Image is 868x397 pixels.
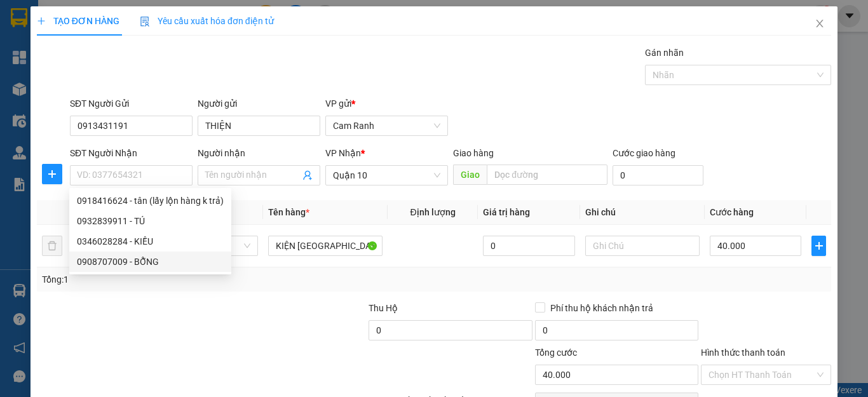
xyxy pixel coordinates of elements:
div: Người nhận [198,146,320,160]
input: Dọc đường [487,165,607,185]
div: 0918416624 - tân (lấy lộn hàng k trả) [69,191,231,211]
button: plus [811,236,826,256]
span: user-add [302,170,313,180]
span: plus [37,17,46,25]
img: icon [140,17,150,27]
span: Giao [453,165,487,185]
span: Giá trị hàng [483,207,530,217]
div: 0346028284 - KIỀU [69,231,231,252]
div: 0932839911 - TÚ [69,211,231,231]
input: 0 [483,236,574,256]
div: 0918416624 - tân (lấy lộn hàng k trả) [77,194,224,208]
div: Người gửi [198,97,320,111]
span: VP Nhận [325,148,361,158]
input: Cước giao hàng [613,165,703,185]
span: Tổng cước [535,347,577,358]
button: delete [42,236,62,256]
div: 0346028284 - KIỀU [77,234,224,248]
button: Close [802,6,837,42]
span: Giao hàng [453,148,494,158]
span: Tên hàng [268,207,309,217]
label: Cước giao hàng [613,148,675,158]
span: Cước hàng [710,207,754,217]
span: Thu Hộ [369,303,398,313]
input: VD: Bàn, Ghế [268,236,383,256]
input: Ghi Chú [585,236,700,256]
span: close [815,18,825,29]
label: Hình thức thanh toán [701,347,785,358]
label: Gán nhãn [645,48,684,58]
span: plus [43,169,62,179]
div: 0908707009 - BỖNG [77,255,224,269]
span: TẠO ĐƠN HÀNG [37,16,119,26]
span: Phí thu hộ khách nhận trả [545,301,658,315]
span: Định lượng [410,207,455,217]
div: 0932839911 - TÚ [77,214,224,228]
button: plus [42,164,62,184]
span: plus [812,241,825,251]
span: Yêu cầu xuất hóa đơn điện tử [140,16,274,26]
div: VP gửi [325,97,448,111]
span: Cam Ranh [333,116,440,135]
div: 0908707009 - BỖNG [69,252,231,272]
div: SĐT Người Nhận [70,146,193,160]
div: Tổng: 1 [42,273,336,286]
div: SĐT Người Gửi [70,97,193,111]
span: Quận 10 [333,166,440,185]
th: Ghi chú [580,200,705,225]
